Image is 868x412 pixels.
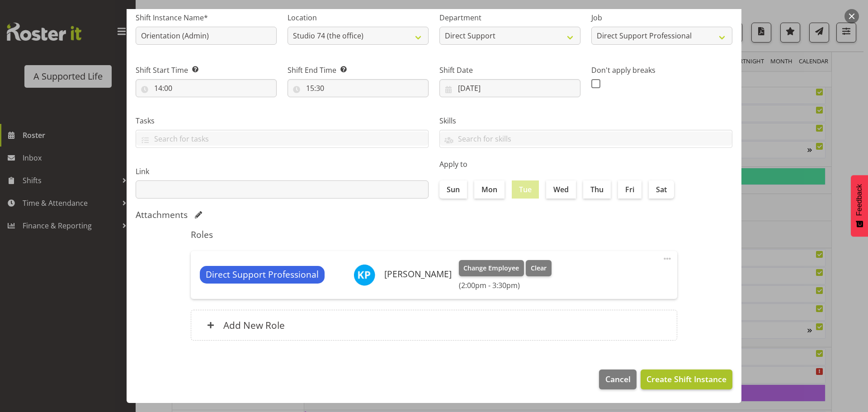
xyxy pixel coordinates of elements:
[526,260,552,276] button: Clear
[206,268,319,281] span: Direct Support Professional
[855,184,863,216] span: Feedback
[439,12,580,23] label: Department
[136,209,188,220] h5: Attachments
[641,369,732,389] button: Create Shift Instance
[136,79,277,97] input: Click to select...
[288,65,429,76] label: Shift End Time
[459,281,552,290] h6: (2:00pm - 3:30pm)
[136,132,428,146] input: Search for tasks
[591,12,732,23] label: Job
[384,269,452,279] h6: [PERSON_NAME]
[439,159,732,170] label: Apply to
[439,65,580,76] label: Shift Date
[136,12,277,23] label: Shift Instance Name*
[136,65,277,76] label: Shift Start Time
[439,79,580,97] input: Click to select...
[591,65,732,76] label: Don't apply breaks
[459,260,524,276] button: Change Employee
[440,132,732,146] input: Search for skills
[439,180,467,199] label: Sun
[546,180,576,199] label: Wed
[136,115,429,126] label: Tasks
[599,369,636,389] button: Cancel
[618,180,642,199] label: Fri
[288,79,429,97] input: Click to select...
[223,319,285,331] h6: Add New Role
[136,27,277,45] input: Shift Instance Name
[354,264,375,286] img: katy-pham11612.jpg
[463,263,519,273] span: Change Employee
[474,180,505,199] label: Mon
[851,175,868,237] button: Feedback - Show survey
[583,180,611,199] label: Thu
[136,166,429,177] label: Link
[439,115,732,126] label: Skills
[512,180,539,199] label: Tue
[605,373,631,385] span: Cancel
[191,229,677,240] h5: Roles
[288,12,429,23] label: Location
[531,263,547,273] span: Clear
[649,180,674,199] label: Sat
[646,373,726,385] span: Create Shift Instance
